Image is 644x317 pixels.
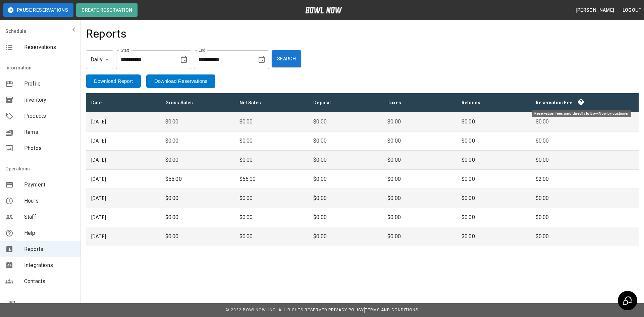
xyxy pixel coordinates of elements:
[313,137,377,145] p: $0.00
[536,118,633,126] p: $0.00
[462,137,525,145] p: $0.00
[313,175,377,183] p: $0.00
[456,93,530,112] th: Refunds
[365,308,418,312] a: Terms and Conditions
[24,197,75,205] span: Hours
[234,93,308,112] th: Net Sales
[308,93,382,112] th: Deposit
[387,156,451,164] p: $0.00
[86,131,160,151] td: [DATE]
[160,93,234,112] th: Gross Sales
[313,194,377,202] p: $0.00
[313,118,377,126] p: $0.00
[536,137,633,145] p: $0.00
[3,3,73,17] button: Pause Reservations
[24,128,75,136] span: Items
[24,96,75,104] span: Inventory
[239,194,303,202] p: $0.00
[462,213,525,221] p: $0.00
[226,308,328,312] span: © 2022 BowlNow, Inc. All Rights Reserved.
[24,43,75,51] span: Reservations
[387,118,451,126] p: $0.00
[578,99,584,105] svg: Reservation fees paid directly to BowlNow by customer
[146,74,215,88] button: Download Reservations
[86,208,160,227] td: [DATE]
[387,213,451,221] p: $0.00
[165,194,229,202] p: $0.00
[313,232,377,241] p: $0.00
[313,213,377,221] p: $0.00
[86,93,639,246] table: sticky table
[24,245,75,253] span: Reports
[24,261,75,269] span: Integrations
[462,156,525,164] p: $0.00
[24,144,75,152] span: Photos
[305,7,342,13] img: logo
[239,118,303,126] p: $0.00
[86,112,160,131] td: [DATE]
[86,50,113,69] div: Daily
[382,93,456,112] th: Taxes
[86,170,160,189] td: [DATE]
[86,27,127,41] h4: Reports
[387,137,451,145] p: $0.00
[239,156,303,164] p: $0.00
[165,118,229,126] p: $0.00
[24,277,75,285] span: Contacts
[239,175,303,183] p: $55.00
[86,74,141,88] button: Download Report
[24,112,75,120] span: Products
[255,53,268,66] button: Choose date, selected date is Aug 13, 2025
[24,80,75,88] span: Profile
[462,118,525,126] p: $0.00
[177,53,191,66] button: Choose date, selected date is Aug 6, 2025
[387,194,451,202] p: $0.00
[239,232,303,241] p: $0.00
[165,156,229,164] p: $0.00
[24,181,75,189] span: Payment
[532,110,631,117] div: Reservation fees paid directly to BowlNow by customer
[24,229,75,237] span: Help
[165,213,229,221] p: $0.00
[462,232,525,241] p: $0.00
[76,3,138,17] button: Create Reservation
[536,213,633,221] p: $0.00
[387,175,451,183] p: $0.00
[24,213,75,221] span: Staff
[462,175,525,183] p: $0.00
[536,99,633,107] div: Reservation Fee
[165,232,229,241] p: $0.00
[328,308,364,312] a: Privacy Policy
[573,4,617,16] button: [PERSON_NAME]
[86,227,160,246] td: [DATE]
[313,156,377,164] p: $0.00
[239,213,303,221] p: $0.00
[86,151,160,170] td: [DATE]
[536,175,633,183] p: $2.00
[462,194,525,202] p: $0.00
[536,156,633,164] p: $0.00
[536,232,633,241] p: $0.00
[165,137,229,145] p: $0.00
[239,137,303,145] p: $0.00
[387,232,451,241] p: $0.00
[536,194,633,202] p: $0.00
[620,4,644,16] button: Logout
[165,175,229,183] p: $55.00
[272,50,301,67] button: Search
[86,189,160,208] td: [DATE]
[86,93,160,112] th: Date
